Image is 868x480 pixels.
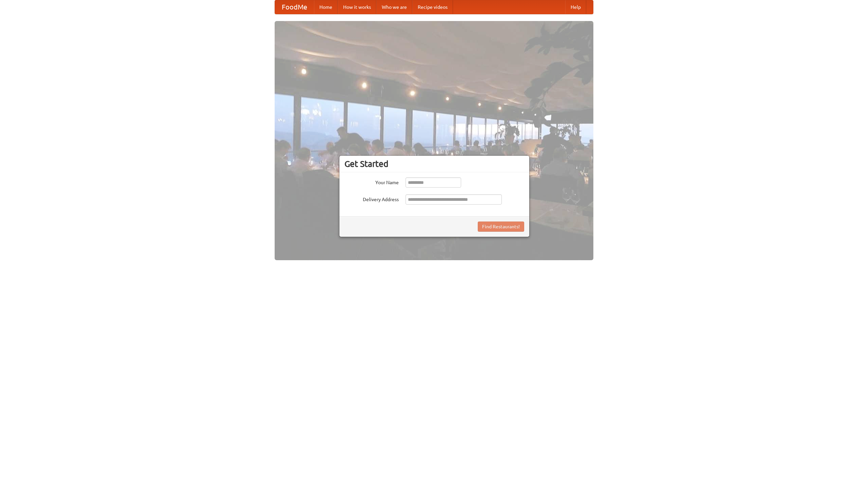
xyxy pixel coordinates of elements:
button: Find Restaurants! [478,222,524,232]
a: FoodMe [275,0,314,14]
a: Who we are [376,0,412,14]
h3: Get Started [344,159,524,169]
label: Delivery Address [344,194,399,203]
label: Your Name [344,177,399,186]
a: How it works [338,0,376,14]
a: Home [314,0,338,14]
a: Help [565,0,586,14]
a: Recipe videos [412,0,453,14]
